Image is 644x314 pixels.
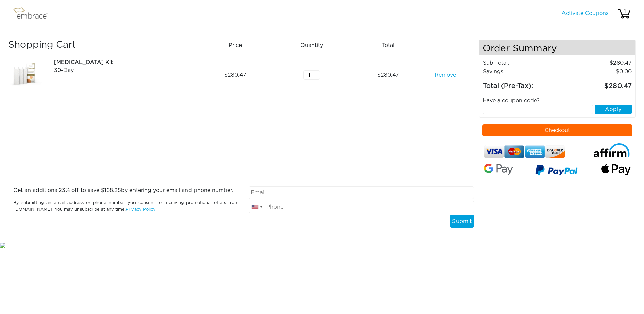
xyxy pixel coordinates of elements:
td: 280.47 [565,58,632,67]
span: 168.25 [104,188,121,193]
img: beb8096c-8da6-11e7-b488-02e45ca4b85b.jpeg [8,58,42,92]
a: Activate Coupons [561,11,609,16]
input: Email [249,186,474,199]
img: affirm-logo.svg [593,143,631,158]
button: Checkout [482,124,633,136]
img: paypal-v3.png [535,162,578,180]
p: Get an additional % off to save $ by entering your email and phone number. [13,186,238,194]
div: Have a coupon code? [478,96,637,105]
td: Savings : [483,67,565,76]
div: 1 [618,8,632,16]
span: 280.47 [377,71,399,79]
input: Phone [249,201,474,213]
h3: Shopping Cart [8,40,195,51]
div: Total [353,40,429,51]
span: Quantity [300,41,323,49]
td: 0.00 [565,67,632,76]
td: Sub-Total: [483,58,565,67]
img: cart [617,7,631,21]
a: 1 [617,11,631,16]
button: Submit [450,215,474,228]
img: Google-Pay-Logo.svg [484,164,513,175]
a: Remove [435,71,456,79]
div: Price [200,40,276,51]
h4: Order Summary [479,40,636,55]
div: 30-Day [54,66,195,74]
td: Total (Pre-Tax): [483,76,565,91]
img: fullApplePay.png [601,164,631,176]
span: 23 [59,188,65,193]
div: [MEDICAL_DATA] Kit [54,58,195,66]
a: Privacy Policy [126,207,156,212]
img: credit-cards.png [484,143,566,160]
button: Apply [595,105,632,114]
span: 280.47 [224,71,246,79]
img: logo.png [12,5,55,22]
p: By submitting an email address or phone number you consent to receiving promotional offers from [... [13,200,238,212]
td: 280.47 [565,76,632,91]
div: United States: +1 [249,201,264,213]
